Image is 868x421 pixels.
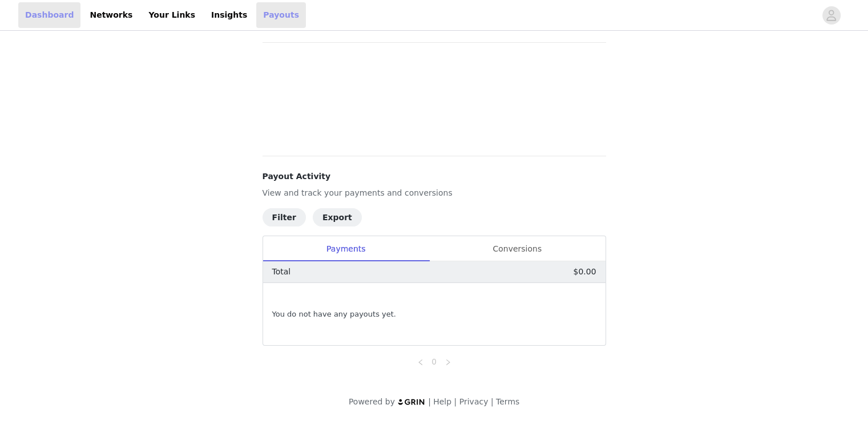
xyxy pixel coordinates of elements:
[142,2,202,28] a: Your Links
[429,236,605,262] div: Conversions
[263,208,306,226] button: Filter
[272,266,291,278] p: Total
[445,359,451,366] i: icon: right
[263,187,606,199] p: View and track your payments and conversions
[313,208,362,226] button: Export
[417,359,424,366] i: icon: left
[428,397,431,406] span: |
[83,2,139,28] a: Networks
[496,397,519,406] a: Terms
[433,397,451,406] a: Help
[397,398,426,406] img: logo
[427,355,441,369] li: 0
[204,2,254,28] a: Insights
[263,236,429,262] div: Payments
[414,355,427,369] li: Previous Page
[349,397,395,406] span: Powered by
[272,309,396,320] span: You do not have any payouts yet.
[826,6,837,25] div: avatar
[18,2,80,28] a: Dashboard
[428,355,441,368] a: 0
[459,397,488,406] a: Privacy
[256,2,306,28] a: Payouts
[441,355,455,369] li: Next Page
[491,397,494,406] span: |
[573,266,596,278] p: $0.00
[263,171,606,183] h4: Payout Activity
[454,397,457,406] span: |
